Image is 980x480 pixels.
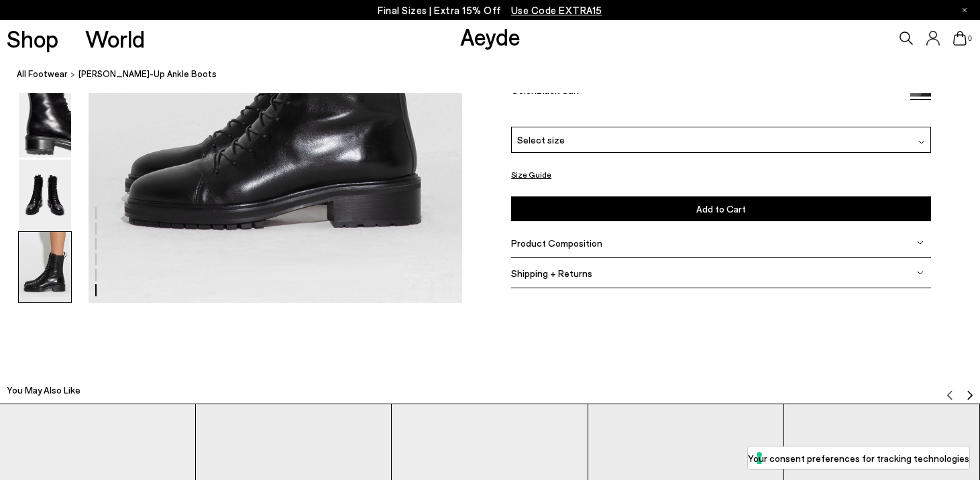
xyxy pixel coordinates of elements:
[19,87,71,158] img: Isa Lace-Up Ankle Boots - Image 4
[965,380,975,400] button: Next slide
[511,4,602,16] span: Navigate to /collections/ss25-final-sizes
[944,380,955,400] button: Previous slide
[511,237,602,249] span: Product Composition
[511,267,592,279] span: Shipping + Returns
[965,389,975,400] img: svg%3E
[7,383,80,397] h2: You May Also Like
[17,56,980,93] nav: breadcrumb
[17,67,68,81] a: All Footwear
[19,232,71,302] img: Isa Lace-Up Ankle Boots - Image 6
[967,35,973,42] span: 0
[748,446,969,469] button: Your consent preferences for tracking technologies
[917,270,924,277] img: svg%3E
[517,133,565,147] span: Select size
[918,139,925,146] img: svg%3E
[917,240,924,247] img: svg%3E
[944,389,955,400] img: svg%3E
[78,67,217,81] span: [PERSON_NAME]-Up Ankle Boots
[748,451,969,465] label: Your consent preferences for tracking technologies
[85,27,145,50] a: World
[953,31,967,46] a: 0
[460,22,521,50] a: Aeyde
[7,27,58,50] a: Shop
[378,2,602,19] p: Final Sizes | Extra 15% Off
[511,197,931,222] button: Add to Cart
[511,167,551,184] button: Size Guide
[19,160,71,230] img: Isa Lace-Up Ankle Boots - Image 5
[696,204,746,215] span: Add to Cart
